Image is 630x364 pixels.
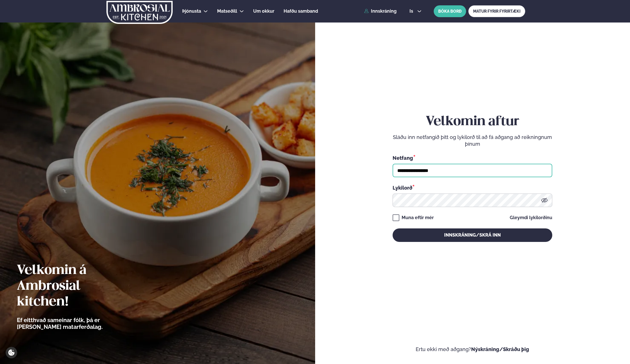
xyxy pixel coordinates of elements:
a: Innskráning [364,9,397,14]
div: Lykilorð [393,184,552,191]
h2: Velkomin á Ambrosial kitchen! [17,263,134,310]
img: logo [106,1,173,24]
button: is [405,9,426,14]
a: Þjónusta [182,8,201,15]
h2: Velkomin aftur [393,114,552,130]
a: Cookie settings [6,347,17,358]
span: Um okkur [253,8,274,14]
span: Hafðu samband [284,8,318,14]
a: Nýskráning/Skráðu þig [471,346,529,352]
button: Innskráning/Skrá inn [393,228,552,242]
a: MATUR FYRIR FYRIRTÆKI [468,5,525,17]
span: Matseðill [217,8,237,14]
p: Sláðu inn netfangið þitt og lykilorð til að fá aðgang að reikningnum þínum [393,134,552,147]
a: Um okkur [253,8,274,15]
a: Matseðill [217,8,237,15]
a: Hafðu samband [284,8,318,15]
button: BÓKA BORÐ [434,5,466,17]
a: Gleymdi lykilorðinu [510,215,552,220]
p: Ef eitthvað sameinar fólk, þá er [PERSON_NAME] matarferðalag. [17,317,134,330]
span: is [409,9,415,14]
span: Þjónusta [182,8,201,14]
p: Ertu ekki með aðgang? [332,346,613,353]
div: Netfang [393,154,552,161]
